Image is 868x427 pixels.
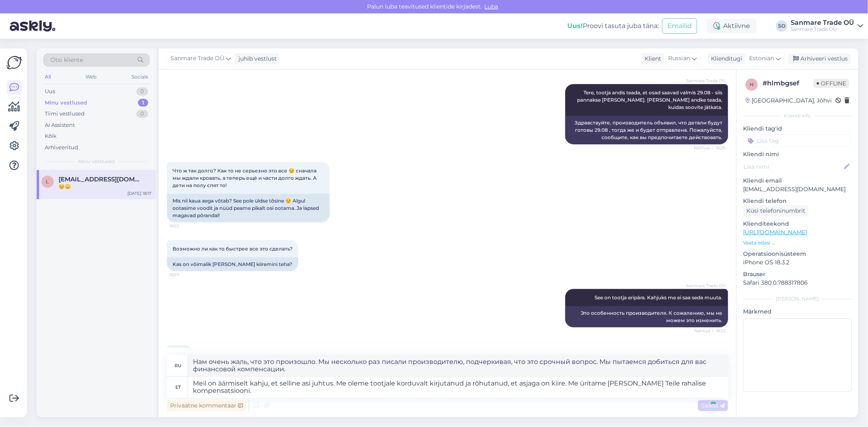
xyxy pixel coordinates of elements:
[743,307,852,316] p: Märkmed
[788,53,851,64] div: Arhiveeri vestlus
[694,145,726,151] span: Nähtud ✓ 18:20
[743,229,807,236] a: [URL][DOMAIN_NAME]
[59,183,151,190] div: 😒😞
[169,272,200,278] span: 18:23
[577,89,724,110] span: Tere, tootja andis teada, et osad saavad valmis 29.08 - siis pannakse [PERSON_NAME]. [PERSON_NAME...
[641,54,661,63] div: Klient
[565,306,728,327] div: Это особенность производителя. К сожалению, мы не можем это изменить.
[743,279,852,287] p: Safari 380.0.788317806
[662,18,697,34] button: Emailid
[173,246,293,252] span: Возможно ли как то быстрее все это сделать?
[482,3,501,10] span: Luba
[50,56,83,64] span: Otsi kliente
[743,258,852,267] p: iPhone OS 18.3.2
[45,132,57,140] div: Kõik
[46,179,49,185] span: l
[743,270,852,279] p: Brauser
[791,20,854,26] div: Sanmare Trade OÜ
[167,257,298,271] div: Kas on võimalik [PERSON_NAME] kiiremini teha?
[763,78,813,88] div: # hlmbgsef
[567,21,659,31] div: Proovi tasuta juba täna:
[43,72,52,82] div: All
[750,81,754,87] span: h
[45,87,55,96] div: Uus
[45,121,75,129] div: AI Assistent
[743,162,842,171] input: Lisa nimi
[686,283,726,289] span: Sanmare Trade OÜ
[749,54,774,63] span: Estonian
[127,190,151,196] div: [DATE] 18:17
[171,54,224,63] span: Sanmare Trade OÜ
[813,79,849,88] span: Offline
[567,22,583,30] b: Uus!
[595,294,722,301] span: See on tootja eripära. Kahjuks me ei saa seda muuta.
[743,124,852,133] p: Kliendi tag'id
[668,54,690,63] span: Russian
[743,220,852,228] p: Klienditeekond
[130,72,150,82] div: Socials
[59,176,143,183] span: lenchikshvudka@gmail.com
[743,239,852,246] p: Vaata edasi ...
[776,20,787,32] div: SO
[565,116,728,144] div: Здравствуйте, производитель объявил, что детали будут готовы 29.08 , тогда же и будет отправлена....
[173,168,318,188] span: Что ж так долго? Как то не серьезно это все 😒 сначала мы ждали кровать, а теперь ещё и части долг...
[136,87,148,96] div: 0
[694,328,726,334] span: Nähtud ✓ 18:23
[169,223,200,229] span: 18:22
[743,176,852,185] p: Kliendi email
[743,295,852,303] div: [PERSON_NAME]
[45,99,87,107] div: Minu vestlused
[743,197,852,205] p: Kliendi telefon
[78,158,115,165] span: Minu vestlused
[708,54,742,63] div: Klienditugi
[743,150,852,159] p: Kliendi nimi
[743,135,852,147] input: Lisa tag
[167,194,330,222] div: Mis nii kaua aega võtab? See pole üldse tõsine 😒 Algul ootasime voodit ja nüüd peame pikalt osi o...
[686,78,726,84] span: Sanmare Trade OÜ
[791,20,863,33] a: Sanmare Trade OÜSanmare Trade OÜ
[45,144,78,152] div: Arhiveeritud
[235,54,277,63] div: juhib vestlust
[743,205,809,216] div: Küsi telefoninumbrit
[743,112,852,120] div: Kliendi info
[138,99,148,107] div: 1
[746,96,832,105] div: [GEOGRAPHIC_DATA], Jõhvi
[136,110,148,118] div: 0
[791,26,854,33] div: Sanmare Trade OÜ
[707,19,756,33] div: Aktiivne
[743,250,852,258] p: Operatsioonisüsteem
[45,110,85,118] div: Tiimi vestlused
[743,185,852,194] p: [EMAIL_ADDRESS][DOMAIN_NAME]
[84,72,98,82] div: Web
[7,55,22,70] img: Askly Logo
